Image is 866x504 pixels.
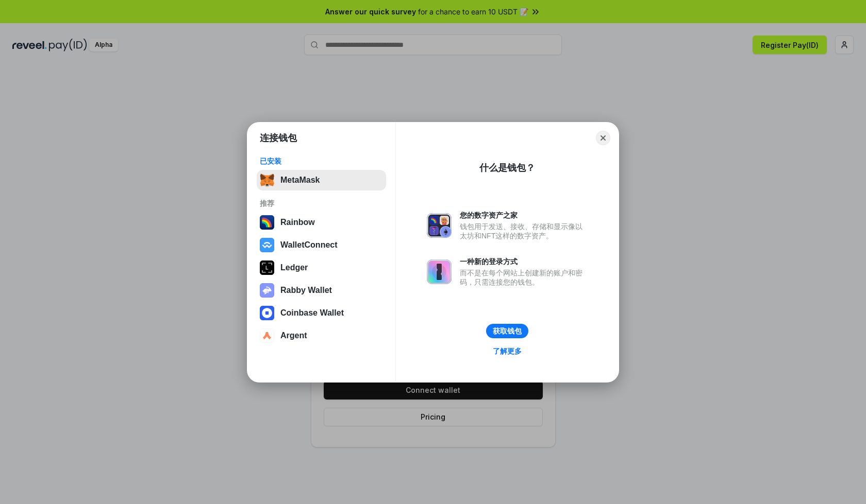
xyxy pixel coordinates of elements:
[257,280,386,301] button: Rabby Wallet
[257,325,386,346] button: Argent
[260,306,274,320] img: svg+xml,%3Csvg%20width%3D%2228%22%20height%3D%2228%22%20viewBox%3D%220%200%2028%2028%22%20fill%3D...
[260,157,383,166] div: 已安装
[479,162,535,174] div: 什么是钱包？
[260,328,274,343] img: svg+xml,%3Csvg%20width%3D%2228%22%20height%3D%2228%22%20viewBox%3D%220%200%2028%2028%22%20fill%3D...
[280,331,307,340] div: Argent
[460,211,588,220] div: 您的数字资产之家
[487,344,528,358] a: 了解更多
[260,173,274,187] img: svg+xml,%3Csvg%20fill%3D%22none%22%20height%3D%2233%22%20viewBox%3D%220%200%2035%2033%22%20width%...
[493,326,522,336] div: 获取钱包
[596,131,610,145] button: Close
[460,222,588,240] div: 钱包用于发送、接收、存储和显示像以太坊和NFT这样的数字资产。
[280,308,344,318] div: Coinbase Wallet
[427,213,452,238] img: svg+xml,%3Csvg%20xmlns%3D%22http%3A%2F%2Fwww.w3.org%2F2000%2Fsvg%22%20fill%3D%22none%22%20viewBox...
[257,257,386,278] button: Ledger
[280,176,320,185] div: MetaMask
[260,260,274,275] img: svg+xml,%3Csvg%20xmlns%3D%22http%3A%2F%2Fwww.w3.org%2F2000%2Fsvg%22%20width%3D%2228%22%20height%3...
[257,212,386,233] button: Rainbow
[260,132,297,144] h1: 连接钱包
[257,303,386,323] button: Coinbase Wallet
[260,199,383,208] div: 推荐
[486,324,528,338] button: 获取钱包
[260,283,274,298] img: svg+xml,%3Csvg%20xmlns%3D%22http%3A%2F%2Fwww.w3.org%2F2000%2Fsvg%22%20fill%3D%22none%22%20viewBox...
[260,215,274,230] img: svg+xml,%3Csvg%20width%3D%22120%22%20height%3D%22120%22%20viewBox%3D%220%200%20120%20120%22%20fil...
[280,218,315,227] div: Rainbow
[280,286,332,295] div: Rabby Wallet
[280,240,338,250] div: WalletConnect
[493,346,522,356] div: 了解更多
[257,235,386,255] button: WalletConnect
[257,170,386,190] button: MetaMask
[427,259,452,284] img: svg+xml,%3Csvg%20xmlns%3D%22http%3A%2F%2Fwww.w3.org%2F2000%2Fsvg%22%20fill%3D%22none%22%20viewBox...
[260,238,274,252] img: svg+xml,%3Csvg%20width%3D%2228%22%20height%3D%2228%22%20viewBox%3D%220%200%2028%2028%22%20fill%3D...
[280,263,308,272] div: Ledger
[460,268,588,287] div: 而不是在每个网站上创建新的账户和密码，只需连接您的钱包。
[460,257,588,266] div: 一种新的登录方式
